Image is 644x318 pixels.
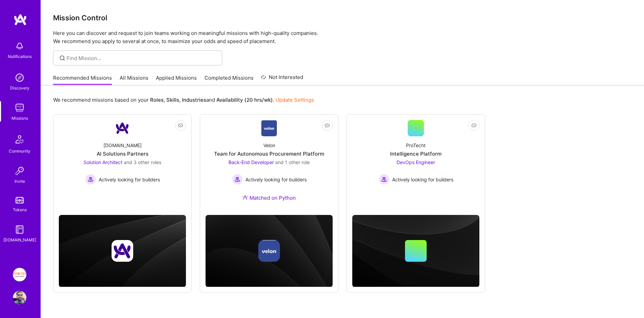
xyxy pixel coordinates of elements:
[11,291,28,304] a: User Avatar
[53,96,314,103] p: We recommend missions based on your , , and .
[150,97,164,103] b: Roles
[261,120,277,136] img: Company Logo
[379,174,389,185] img: Actively looking for builders
[15,178,25,185] div: Invite
[352,215,479,287] img: cover
[182,97,206,103] b: Industries
[13,71,26,84] img: discovery
[166,97,179,103] b: Skills
[58,54,66,62] i: icon SearchGrey
[3,236,36,243] div: [DOMAIN_NAME]
[156,74,197,85] a: Applied Missions
[13,164,26,178] img: Invite
[258,240,280,262] img: Company logo
[397,159,435,165] span: DevOps Engineer
[205,74,254,85] a: Completed Missions
[13,206,27,213] div: Tokens
[406,142,426,149] div: ProTecht
[59,215,186,287] img: cover
[13,39,26,53] img: bell
[392,176,453,183] span: Actively looking for builders
[471,123,477,128] i: icon EyeClosed
[13,268,26,281] img: Insight Partners: Data & AI - Sourcing
[216,97,273,103] b: Availability (20 hrs/wk)
[206,215,333,287] img: cover
[245,176,307,183] span: Actively looking for builders
[97,150,148,157] div: AI Solutions Partners
[178,123,183,128] i: icon EyeClosed
[11,268,28,281] a: Insight Partners: Data & AI - Sourcing
[114,120,130,136] img: Company Logo
[325,123,330,128] i: icon EyeClosed
[84,159,122,165] span: Solution Architect
[103,142,142,149] div: [DOMAIN_NAME]
[8,53,32,60] div: Notifications
[85,174,96,185] img: Actively looking for builders
[99,176,160,183] span: Actively looking for builders
[59,120,186,201] a: Company Logo[DOMAIN_NAME]AI Solutions PartnersSolution Architect and 3 other rolesActively lookin...
[53,29,632,45] p: Here you can discover and request to join teams working on meaningful missions with high-quality ...
[242,195,248,200] img: Ateam Purple Icon
[11,131,28,147] img: Community
[229,159,274,165] span: Back-End Developer
[242,194,296,201] div: Matched on Python
[67,55,217,62] input: overall type: UNKNOWN_TYPE server type: NO_SERVER_DATA heuristic type: UNKNOWN_TYPE label: Find M...
[232,174,243,185] img: Actively looking for builders
[53,14,632,22] h3: Mission Control
[390,150,442,157] div: Intelligence Platform
[53,74,112,85] a: Recommended Missions
[275,159,310,165] span: and 1 other role
[352,120,479,201] a: ProTechtIntelligence PlatformDevOps Engineer Actively looking for buildersActively looking for bu...
[263,142,275,149] div: Velon
[10,84,29,92] div: Discovery
[11,115,28,122] div: Missions
[120,74,148,85] a: All Missions
[124,159,161,165] span: and 3 other roles
[16,197,24,203] img: tokens
[14,14,27,26] img: logo
[214,150,324,157] div: Team for Autonomous Procurement Platform
[13,223,26,236] img: guide book
[13,101,26,115] img: teamwork
[112,240,133,262] img: Company logo
[9,147,30,155] div: Community
[206,120,333,210] a: Company LogoVelonTeam for Autonomous Procurement PlatformBack-End Developer and 1 other roleActiv...
[261,73,303,85] a: Not Interested
[13,291,26,304] img: User Avatar
[276,97,314,103] a: Update Settings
